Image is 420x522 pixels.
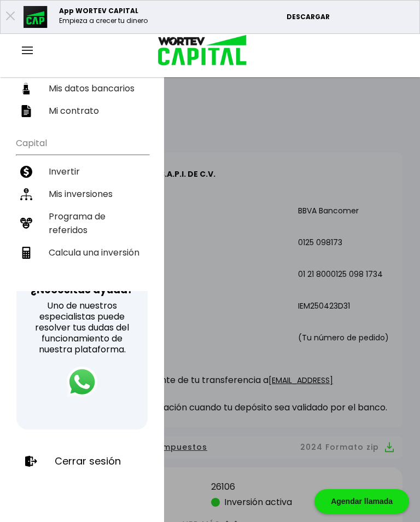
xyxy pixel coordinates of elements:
img: Cerrar-sesión [25,456,37,466]
img: logo_wortev_capital [147,33,251,69]
p: Cerrar sesión [55,456,121,467]
a: Calcula una inversión [16,241,149,264]
div: Agendar llamada [314,489,409,514]
img: contrato-icon.f2db500c.svg [20,105,32,117]
a: Invertir [16,160,149,183]
img: logos_whatsapp-icon.242b2217.svg [67,367,97,397]
img: appicon [24,6,48,28]
ul: Capital [16,131,149,291]
img: recomiendanos-icon.9b8e9327.svg [20,217,32,229]
a: Mis inversiones [16,183,149,205]
img: inversiones-icon.6695dc30.svg [20,188,32,200]
p: Empieza a crecer tu dinero [59,16,148,26]
p: App WORTEV CAPITAL [59,6,148,16]
p: DESCARGAR [287,12,414,22]
img: hamburguer-menu2 [22,47,33,54]
a: Programa de referidos [16,205,149,241]
img: invertir-icon.b3b967d7.svg [20,166,32,178]
img: calculadora-icon.17d418c4.svg [20,247,32,259]
p: Uno de nuestros especialistas puede resolver tus dudas del funcionamiento de nuestra plataforma. [31,300,133,355]
img: datos-icon.10cf9172.svg [20,83,32,95]
a: Mi contrato [16,100,149,122]
a: Mis datos bancarios [16,77,149,100]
